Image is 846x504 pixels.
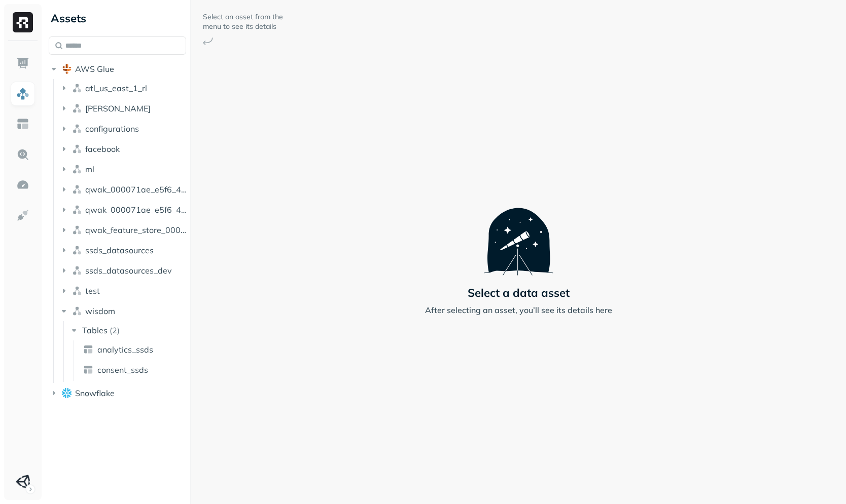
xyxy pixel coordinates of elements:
button: qwak_feature_store_000071ae_e5f6_4c5f_97ab_2b533d00d294 [59,222,187,238]
button: atl_us_east_1_rl [59,80,187,96]
button: wisdom [59,303,187,319]
button: configurations [59,121,187,137]
button: AWS Glue [49,61,186,77]
span: ssds_datasources_dev [85,265,172,276]
span: consent_ssds [97,365,148,375]
img: Ryft [13,12,33,32]
span: wisdom [85,306,115,316]
img: namespace [72,265,82,276]
span: qwak_000071ae_e5f6_4c5f_97ab_2b533d00d294_analytics_data_view [85,205,187,215]
img: namespace [72,286,82,296]
button: facebook [59,141,187,157]
a: consent_ssds [79,362,188,378]
span: configurations [85,124,139,134]
p: After selecting an asset, you’ll see its details here [425,304,612,316]
span: AWS Glue [75,64,114,74]
img: Optimization [16,178,29,191]
span: ml [85,164,94,174]
button: test [59,283,187,299]
span: qwak_000071ae_e5f6_4c5f_97ab_2b533d00d294_analytics_data [85,184,187,195]
p: ( 2 ) [110,325,120,335]
img: namespace [72,124,82,134]
span: [PERSON_NAME] [85,103,151,113]
button: ssds_datasources_dev [59,262,187,279]
p: Select an asset from the menu to see its details [203,12,284,31]
img: namespace [72,83,82,93]
img: Telescope [484,188,553,275]
span: atl_us_east_1_rl [85,83,147,93]
img: Arrow [203,37,213,45]
img: Assets [16,87,29,100]
div: Assets [49,10,186,26]
img: namespace [72,144,82,154]
span: facebook [85,144,120,154]
button: qwak_000071ae_e5f6_4c5f_97ab_2b533d00d294_analytics_data_view [59,202,187,218]
img: Dashboard [16,57,29,70]
span: analytics_ssds [97,344,153,355]
img: namespace [72,225,82,235]
button: ssds_datasources [59,242,187,258]
img: namespace [72,205,82,215]
button: Tables(2) [69,322,187,338]
span: qwak_feature_store_000071ae_e5f6_4c5f_97ab_2b533d00d294 [85,225,187,235]
button: Snowflake [49,385,186,401]
img: root [62,64,72,74]
span: Tables [82,325,108,335]
span: Snowflake [75,388,115,398]
img: table [83,365,93,375]
img: Asset Explorer [16,118,29,131]
p: Select a data asset [468,286,570,300]
img: table [83,344,93,355]
img: namespace [72,245,82,255]
img: namespace [72,306,82,316]
img: namespace [72,164,82,174]
img: namespace [72,184,82,195]
img: namespace [72,103,82,113]
span: ssds_datasources [85,245,154,255]
button: ml [59,161,187,177]
img: root [62,388,72,398]
img: Query Explorer [16,148,29,161]
img: Integrations [16,209,29,222]
button: [PERSON_NAME] [59,100,187,117]
a: analytics_ssds [79,341,188,358]
img: Unity [16,475,30,489]
button: qwak_000071ae_e5f6_4c5f_97ab_2b533d00d294_analytics_data [59,181,187,198]
span: test [85,286,100,296]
